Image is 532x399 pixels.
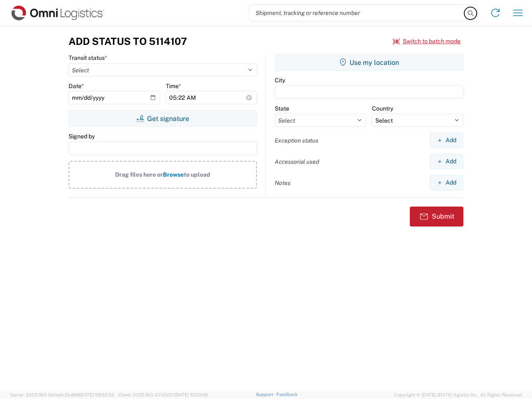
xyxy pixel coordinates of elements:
span: to upload [184,171,210,178]
button: Add [430,133,463,148]
span: Copyright © [DATE]-[DATE] Agistix Inc., All Rights Reserved [394,391,522,399]
span: [DATE] 10:20:09 [174,392,208,397]
button: Use my location [275,54,463,71]
label: Transit status [69,54,107,62]
span: Drag files here or [115,171,163,178]
button: Get signature [69,110,257,127]
a: Support [256,392,277,397]
span: [DATE] 09:52:52 [79,392,114,397]
button: Add [430,154,463,169]
label: Accessorial used [275,158,319,165]
label: Exception status [275,137,318,144]
h3: Add Status to 5114107 [69,35,187,47]
button: Switch to batch mode [393,34,461,48]
label: Notes [275,179,291,187]
a: Feedback [276,392,298,397]
span: Client: 2025.18.0-27d3021 [118,392,208,397]
label: City [275,76,285,84]
span: Server: 2025.18.0-bb0e0c2bd68 [10,392,114,397]
label: Country [372,105,393,112]
span: Browse [163,171,184,178]
button: Add [430,175,463,190]
label: Signed by [69,133,95,140]
label: Date [69,82,84,90]
label: Time [166,82,181,90]
button: Submit [410,207,463,227]
label: State [275,105,289,112]
input: Shipment, tracking or reference number [249,5,465,21]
